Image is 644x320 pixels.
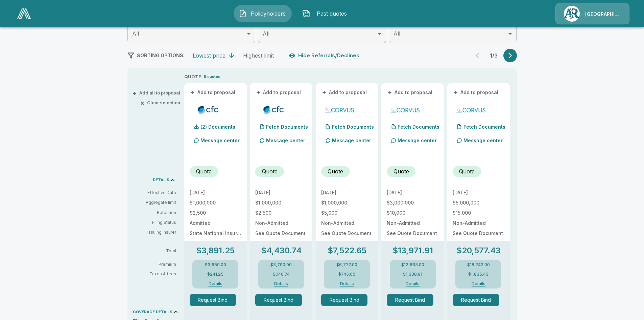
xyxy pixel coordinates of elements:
[190,221,241,226] p: Admitted
[453,294,499,306] button: Request Bind
[255,190,307,195] p: [DATE]
[133,91,137,95] span: +
[321,190,373,195] p: [DATE]
[132,30,139,37] span: All
[453,294,504,306] span: Request Bind
[393,167,409,175] p: Quote
[137,52,185,58] span: SORTING OPTIONS:
[321,294,373,306] span: Request Bind
[200,137,240,144] p: Message center
[255,294,302,306] button: Request Bind
[463,125,505,129] p: Fetch Documents
[297,5,355,22] button: Past quotes IconPast quotes
[256,90,260,95] span: +
[398,137,437,144] p: Message center
[266,137,305,144] p: Message center
[455,105,487,115] img: corvuscybersurplus
[453,190,504,195] p: [DATE]
[387,190,438,195] p: [DATE]
[196,167,212,175] p: Quote
[133,229,176,235] p: Issuing Insurer
[190,294,236,306] button: Request Bind
[255,211,307,215] p: $2,500
[262,167,278,175] p: Quote
[207,272,223,276] p: $241.25
[134,91,180,95] button: +Add all to proposal
[324,105,355,115] img: corvuscybersurplus
[133,199,176,206] p: Aggregate limit
[336,263,357,267] p: $6,777.00
[190,231,241,236] p: State National Insurance Company Inc.
[263,30,269,37] span: All
[321,231,373,236] p: See Quote Document
[234,5,292,22] button: Policyholders IconPolicyholders
[456,247,501,255] p: $20,577.43
[266,125,308,129] p: Fetch Documents
[453,200,504,205] p: $5,000,000
[133,249,182,253] p: Total
[321,211,373,215] p: $5,000
[192,105,224,115] img: cfccyberadmitted
[321,221,373,226] p: Non-Admitted
[133,310,172,314] p: COVERAGE DETAILS
[302,9,310,18] img: Past quotes Icon
[190,200,241,205] p: $1,000,000
[140,101,144,105] span: ×
[393,30,400,37] span: All
[184,73,201,80] p: QUOTE
[270,263,292,267] p: $3,790.00
[468,272,488,276] p: $1,835.43
[454,90,458,95] span: +
[388,90,392,95] span: +
[190,190,241,195] p: [DATE]
[322,90,326,95] span: +
[200,125,235,129] p: (2) Documents
[255,294,307,306] span: Request Bind
[273,272,290,276] p: $640.74
[205,263,226,267] p: $3,650.00
[239,9,247,18] img: Policyholders Icon
[255,221,307,226] p: Non-Admitted
[142,101,180,105] button: ×Clear selection
[321,89,368,96] button: +Add to proposal
[459,167,475,175] p: Quote
[338,272,355,276] p: $745.65
[287,49,362,62] button: Hide Referrals/Declines
[389,105,421,115] img: corvuscybersurplus
[261,247,302,255] p: $4,430.74
[453,211,504,215] p: $15,000
[133,210,176,216] p: Retention
[399,282,426,286] button: Details
[255,231,307,236] p: See Quote Document
[453,89,500,96] button: +Add to proposal
[387,294,438,306] span: Request Bind
[332,125,374,129] p: Fetch Documents
[191,90,195,95] span: +
[196,247,235,255] p: $3,891.25
[398,125,439,129] p: Fetch Documents
[401,263,424,267] p: $12,663.00
[202,282,229,286] button: Details
[190,89,237,96] button: +Add to proposal
[153,178,169,182] p: DETAILS
[387,231,438,236] p: See Quote Document
[403,272,422,276] p: $1,308.91
[17,8,31,19] img: AA Logo
[387,200,438,205] p: $3,000,000
[321,294,368,306] button: Request Bind
[190,294,241,306] span: Request Bind
[133,262,182,266] p: Premium
[328,247,366,255] p: $7,522.65
[555,3,629,24] a: Agency Icon[GEOGRAPHIC_DATA]/[PERSON_NAME]
[133,190,176,196] p: Effective Date
[268,282,295,286] button: Details
[487,53,501,58] p: 1 / 3
[387,211,438,215] p: $10,000
[467,263,490,267] p: $18,742.00
[255,200,307,205] p: $1,000,000
[328,167,343,175] p: Quote
[321,200,373,205] p: $1,000,000
[133,219,176,226] p: Filing Status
